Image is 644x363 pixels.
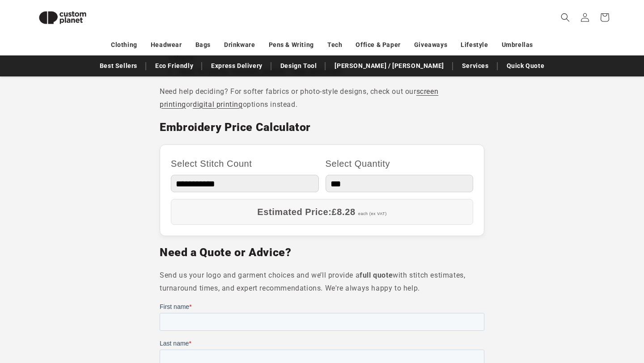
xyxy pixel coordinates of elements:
[269,37,314,53] a: Pens & Writing
[461,37,488,53] a: Lifestyle
[458,58,493,74] a: Services
[151,37,182,53] a: Headwear
[358,211,387,216] span: each (ex VAT)
[356,37,400,53] a: Office & Paper
[360,271,393,279] strong: full quote
[327,37,342,53] a: Tech
[332,207,356,217] span: £8.28
[326,156,474,172] label: Select Quantity
[502,58,549,74] a: Quick Quote
[491,266,644,363] iframe: Chat Widget
[95,58,142,74] a: Best Sellers
[160,245,484,260] h2: Need a Quote or Advice?
[111,37,137,53] a: Clothing
[414,37,447,53] a: Giveaways
[31,4,94,32] img: Custom Planet
[207,58,267,74] a: Express Delivery
[276,58,322,74] a: Design Tool
[502,37,533,53] a: Umbrellas
[171,156,319,172] label: Select Stitch Count
[193,100,243,109] a: digital printing
[160,269,484,295] p: Send us your logo and garment choices and we’ll provide a with stitch estimates, turnaround times...
[160,120,484,135] h2: Embroidery Price Calculator
[330,58,448,74] a: [PERSON_NAME] / [PERSON_NAME]
[171,199,473,225] div: Estimated Price:
[195,37,211,53] a: Bags
[555,8,575,27] summary: Search
[151,58,198,74] a: Eco Friendly
[224,37,255,53] a: Drinkware
[160,85,484,111] p: Need help deciding? For softer fabrics or photo-style designs, check out our or options instead.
